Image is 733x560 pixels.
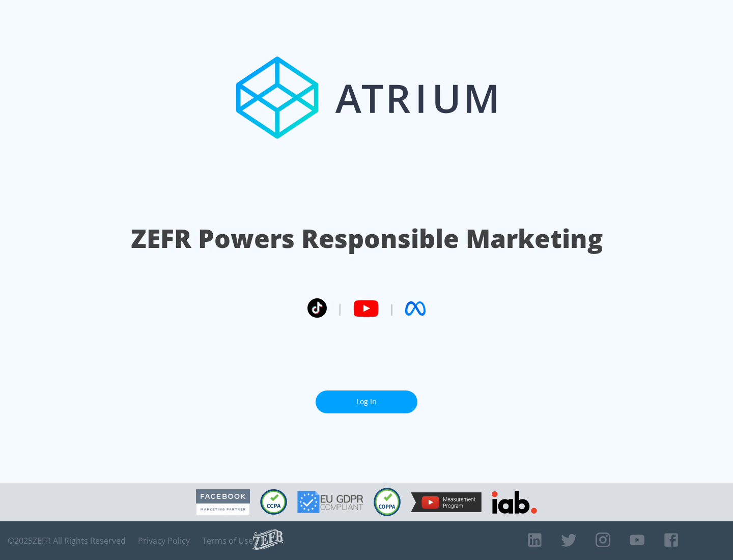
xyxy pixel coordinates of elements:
a: Terms of Use [202,536,253,546]
img: COPPA Compliant [374,488,401,516]
span: © 2025 ZEFR All Rights Reserved [8,536,126,546]
span: | [337,301,343,316]
img: YouTube Measurement Program [411,492,482,512]
img: IAB [492,491,537,514]
img: GDPR Compliant [297,491,363,513]
img: Facebook Marketing Partner [196,489,250,515]
span: | [389,301,395,316]
a: Privacy Policy [138,536,190,546]
a: Log In [316,390,417,413]
img: CCPA Compliant [260,489,287,515]
h1: ZEFR Powers Responsible Marketing [131,221,603,256]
